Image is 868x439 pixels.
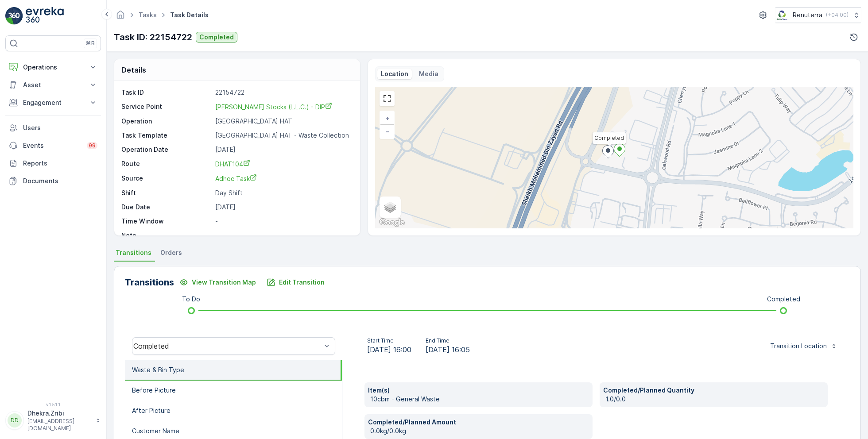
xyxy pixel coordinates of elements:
[215,159,351,169] a: DHAT104
[261,275,330,289] button: Edit Transition
[215,102,351,112] a: Al Tayer Stocks (L.L.C.) - DIP
[215,145,351,154] p: [DATE]
[23,63,83,72] p: Operations
[5,154,101,172] a: Reports
[132,386,176,395] p: Before Picture
[215,203,351,212] p: [DATE]
[23,81,83,89] p: Asset
[426,337,470,344] p: End Time
[23,159,97,168] p: Reports
[121,88,212,97] p: Task ID
[121,102,212,112] p: Service Point
[121,159,212,169] p: Route
[132,427,179,435] p: Customer Name
[125,276,174,289] p: Transitions
[5,94,101,112] button: Engagement
[368,386,589,395] p: Item(s)
[27,409,91,418] p: Dhekra.Zribi
[215,117,351,126] p: [GEOGRAPHIC_DATA] HAT
[775,10,789,20] img: Screenshot_2024-07-26_at_13.33.01.png
[133,342,322,350] div: Completed
[279,278,325,287] p: Edit Transition
[121,65,146,75] p: Details
[5,409,101,432] button: DDDhekra.Zribi[EMAIL_ADDRESS][DOMAIN_NAME]
[370,395,589,404] p: 10cbm - General Waste
[5,119,101,137] a: Users
[215,131,351,140] p: [GEOGRAPHIC_DATA] HAT - Waste Collection
[603,386,824,395] p: Completed/Planned Quantity
[770,342,827,350] p: Transition Location
[215,217,351,226] p: -
[121,203,212,212] p: Due Date
[215,175,257,182] span: Adhoc Task
[192,278,256,287] p: View Transition Map
[121,231,212,240] p: Note
[27,418,91,432] p: [EMAIL_ADDRESS][DOMAIN_NAME]
[86,40,95,47] p: ⌘B
[132,406,170,415] p: After Picture
[5,7,23,25] img: logo
[196,32,237,42] button: Completed
[139,11,157,19] a: Tasks
[8,413,22,427] div: DD
[215,189,351,197] p: Day Shift
[23,98,83,107] p: Engagement
[367,337,411,344] p: Start Time
[380,92,394,105] a: View Fullscreen
[380,112,394,125] a: Zoom In
[5,58,101,76] button: Operations
[377,217,407,228] a: Open this area in Google Maps (opens a new window)
[370,427,589,435] p: 0.0kg/0.0kg
[419,69,438,78] p: Media
[385,127,390,135] span: −
[121,189,212,197] p: Shift
[160,248,182,257] span: Orders
[174,275,261,289] button: View Transition Map
[121,217,212,226] p: Time Window
[367,344,411,355] span: [DATE] 16:00
[23,177,97,185] p: Documents
[168,11,210,19] span: Task Details
[132,366,184,374] p: Waste & Bin Type
[605,395,824,404] p: 1.0/0.0
[775,7,861,23] button: Renuterra(+04:00)
[89,142,96,149] p: 99
[385,114,389,122] span: +
[121,131,212,140] p: Task Template
[381,69,408,78] p: Location
[5,402,101,407] span: v 1.51.1
[199,33,234,42] p: Completed
[380,197,400,217] a: Layers
[23,123,97,132] p: Users
[826,12,849,19] p: ( +04:00 )
[5,137,101,154] a: Events99
[116,13,125,21] a: Homepage
[23,141,81,150] p: Events
[121,174,212,183] p: Source
[368,418,589,427] p: Completed/Planned Amount
[215,160,250,168] span: DHAT104
[116,248,151,257] span: Transitions
[380,125,394,138] a: Zoom Out
[121,145,212,154] p: Operation Date
[121,117,212,126] p: Operation
[765,339,843,353] button: Transition Location
[215,231,351,240] p: -
[114,31,192,44] p: Task ID: 22154722
[377,217,407,228] img: Google
[5,172,101,190] a: Documents
[793,11,822,19] p: Renuterra
[26,7,64,25] img: logo_light-DOdMpM7g.png
[215,174,351,183] a: Adhoc Task
[767,295,800,304] p: Completed
[426,344,470,355] span: [DATE] 16:05
[182,295,200,304] p: To Do
[215,103,332,111] span: [PERSON_NAME] Stocks (L.L.C.) - DIP
[5,76,101,94] button: Asset
[215,88,351,97] p: 22154722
